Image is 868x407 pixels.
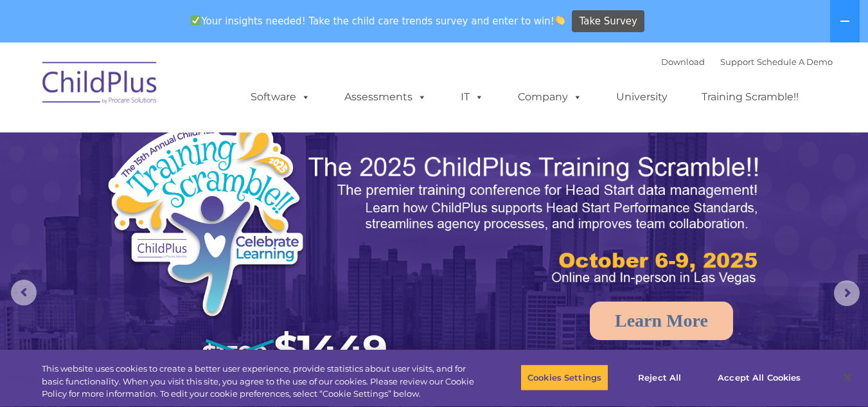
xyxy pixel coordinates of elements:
a: Schedule A Demo [757,57,833,67]
img: ChildPlus by Procare Solutions [36,53,164,117]
a: Company [505,84,595,110]
span: Last name [179,85,218,95]
span: Phone number [179,138,233,147]
font: | [661,57,833,67]
a: Training Scramble!! [689,84,811,110]
span: Your insights needed! Take the child care trends survey and enter to win! [186,8,571,33]
a: University [603,84,680,110]
img: ✅ [191,15,200,25]
a: Support [720,57,754,67]
div: This website uses cookies to create a better user experience, provide statistics about user visit... [42,363,477,401]
span: Take Survey [580,10,637,33]
a: Take Survey [572,10,644,33]
a: Assessments [332,84,439,110]
button: Cookies Settings [520,364,608,391]
a: Learn More [590,302,733,340]
a: IT [448,84,497,110]
a: Download [661,57,705,67]
button: Reject All [619,364,700,391]
img: 👏 [555,15,565,25]
a: Software [238,84,323,110]
button: Close [833,363,862,392]
button: Accept All Cookies [711,364,808,391]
